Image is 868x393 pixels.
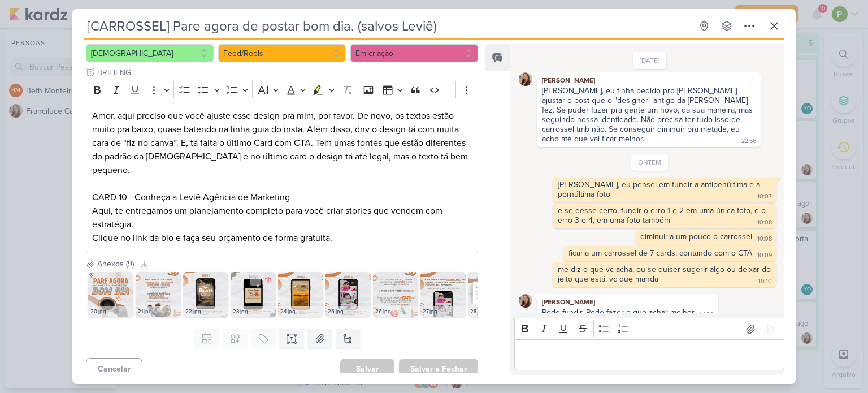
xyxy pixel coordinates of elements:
[86,101,478,254] div: Editor editing area: main
[558,180,762,199] div: [PERSON_NAME], eu pensei em fundir a antipenúltima e a pernúltima foto
[92,231,472,245] p: Clique no link da bio e faça seu orçamento de forma gratuita.
[420,272,466,317] img: l56RPChL7B0PKxDFH5747HCqmHAa8lVxwqmNz7kQ.jpg
[468,272,513,317] img: V7UQ5msBqNM8w6TkLy8ElsHykZ9DuAOvGFpkiiPX.jpg
[640,232,752,241] div: diminuiria um pouco o carrossel
[183,272,228,317] img: ocGEimpRzC3vEWILfPh4C4dbCIzdK7mEWNB33foh.jpg
[741,137,756,146] div: 22:56
[350,44,478,62] button: Em criação
[468,306,513,317] div: 28.jpg
[542,86,755,144] div: [PERSON_NAME], eu tinha pedido pro [PERSON_NAME] ajustar o post que o "designer" antigo da [PERSO...
[325,272,371,317] img: lQnVVU5uIRuxXJyv06UEpKwEoCVXQQaW4iMIp7hT.jpg
[92,109,472,204] p: Amor, aqui preciso que você ajuste esse design pra mim, por favor. De novo, os textos estão muito...
[558,265,773,284] div: me diz o que vc acha, ou se quiser sugerir algo ou deixar do jeito que está. vc que manda
[325,306,371,317] div: 25.jpg
[757,235,772,244] div: 10:08
[539,75,758,86] div: [PERSON_NAME]
[278,272,323,317] img: KCvHUXoM9CCLRm5B2aqFDpNqwpeJcaCIvx0ZPcwL.jpg
[757,192,772,201] div: 10:07
[568,248,752,258] div: ficaria um carrossel de 7 cards, contando com o CTA
[514,339,784,370] div: Editor editing area: main
[88,306,133,317] div: 20.jpg
[514,318,784,340] div: Editor toolbar
[136,272,181,317] img: WRmtCmooQFDyZGZAh9j7tQVhHbeKoxvYgqgpHuea.jpg
[373,306,418,317] div: 26.jpg
[218,44,346,62] button: Feed/Reels
[519,72,532,86] img: Franciluce Carvalho
[542,308,695,317] div: Pode fundir. Pode fazer o que achar melhor
[97,258,134,270] div: Anexos (9)
[278,306,323,317] div: 24.jpg
[700,310,714,319] div: 14:30
[136,306,181,317] div: 21.jpg
[558,206,768,225] div: e se desse certo, fundir o erro 1 e 2 em uma única foto, e o erro 3 e 4, em uma foto também
[539,296,716,308] div: [PERSON_NAME]
[86,358,142,380] button: Cancelar
[88,272,133,317] img: 4ZKiTvpAfaPDDPe2szhzVHd8CjAxCzJnbhqFoxUM.jpg
[92,204,472,231] p: Aqui, te entregamos um planejamento completo para você criar stories que vendem com estratégia.
[758,277,772,286] div: 10:10
[757,251,772,260] div: 10:09
[84,16,692,36] input: Kard Sem Título
[231,272,276,317] img: qkGt66cXlrJCuv1lLBS6JCAiJwGn9m3QIdU88Osi.jpg
[86,44,214,62] button: [DEMOGRAPHIC_DATA]
[420,306,466,317] div: 27.jpg
[95,67,478,79] input: Texto sem título
[519,294,532,308] img: Franciluce Carvalho
[86,79,478,101] div: Editor toolbar
[183,306,228,317] div: 22.jpg
[231,306,276,317] div: 23.jpg
[373,272,418,317] img: ECh6RUtXCJ5mHjfGFqEqTn7ocwVGi9llgoLGSPkc.jpg
[757,218,772,227] div: 10:08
